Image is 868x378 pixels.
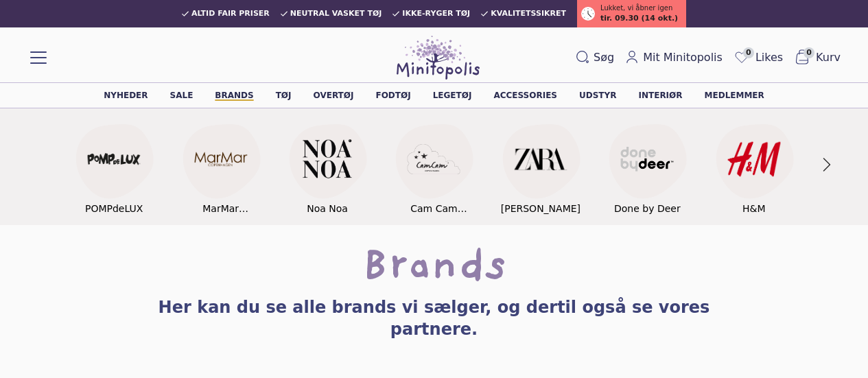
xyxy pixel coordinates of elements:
[743,47,754,58] span: 0
[104,91,148,99] a: Nyheder
[643,49,723,66] span: Mit Minitopolis
[274,115,380,214] a: Noa Noa
[362,247,507,291] h1: Brands
[397,36,480,80] img: Minitopolis logo
[600,13,678,25] span: tir. 09.30 (14 okt.)
[375,91,410,99] a: Fodtøj
[501,203,580,214] p: [PERSON_NAME]
[170,91,193,99] a: Sale
[167,115,274,214] a: MarMar [GEOGRAPHIC_DATA]
[381,115,487,214] a: Cam Cam Copenhagen
[742,203,766,214] p: H&M
[314,91,354,99] a: Overtøj
[728,46,788,69] a: 0Likes
[594,115,701,214] a: Done by Deer
[307,203,348,214] p: Noa Noa
[570,47,620,69] button: Søg
[614,203,681,214] p: Done by Deer
[215,91,253,99] a: Brands
[290,10,382,18] span: Neutral vasket tøj
[579,91,616,99] a: Udstyr
[61,115,167,214] a: POMPdeLUX
[600,3,672,13] span: Lukket, vi åbner igen
[804,47,814,58] span: 0
[701,115,807,214] a: H&M
[491,10,566,18] span: Kvalitetssikret
[620,47,728,69] a: Mit Minitopolis
[487,115,594,214] a: [PERSON_NAME]
[638,91,682,99] a: Interiør
[127,296,742,340] h3: Her kan du se alle brands vi sælger, og dertil også se vores partnere.
[402,10,470,18] span: Ikke-ryger tøj
[381,203,487,214] p: Cam Cam Copenhagen
[788,46,846,69] button: 0Kurv
[705,91,764,99] a: Medlemmer
[433,91,472,99] a: Legetøj
[167,203,274,214] p: MarMar [GEOGRAPHIC_DATA]
[816,49,841,66] span: Kurv
[493,91,557,99] a: Accessories
[191,10,270,18] span: Altid fair priser
[755,49,783,66] span: Likes
[85,203,143,214] p: POMPdeLUX
[276,91,292,99] a: Tøj
[594,49,614,66] span: Søg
